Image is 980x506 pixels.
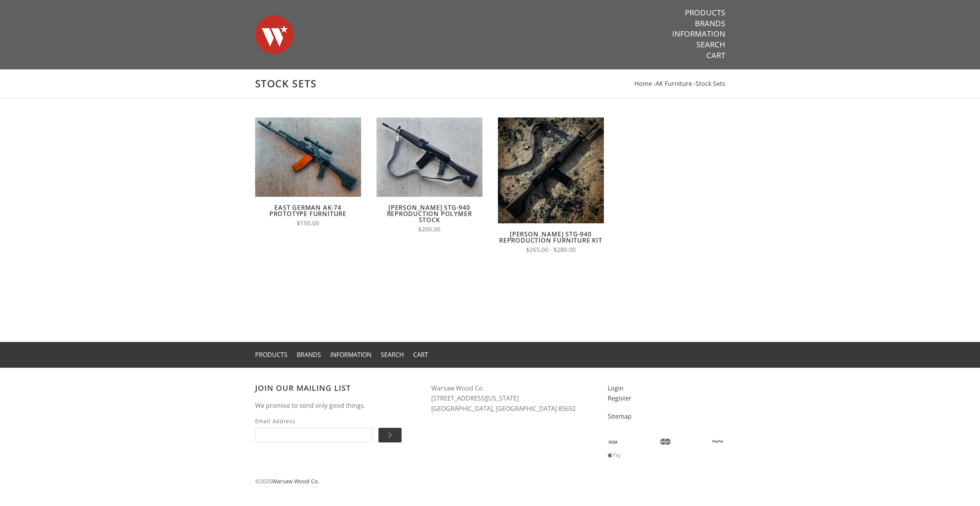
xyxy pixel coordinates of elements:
[654,79,692,89] li: ›
[378,428,402,442] input: 
[255,8,294,62] img: Warsaw Wood Co.
[255,117,361,197] img: East German AK-74 Prototype Furniture
[255,417,373,426] span: Email Address
[672,29,725,39] a: Information
[297,350,321,359] a: Brands
[696,40,725,50] a: Search
[608,394,632,402] a: Register
[413,350,428,359] a: Cart
[499,230,602,245] a: [PERSON_NAME] STG-940 Reproduction Furniture Kit
[255,428,373,442] input: Email Address
[685,8,725,18] a: Products
[418,225,440,233] span: $200.00
[272,478,319,485] a: Warsaw Wood Co.
[255,477,725,486] p: © 2025
[269,203,346,218] a: East German AK-74 Prototype Furniture
[330,350,371,359] a: Information
[255,77,725,90] h1: Stock Sets
[387,203,472,224] a: [PERSON_NAME] STG-940 Reproduction Polymer Stock
[695,18,725,28] a: Brands
[297,219,319,227] span: $150.00
[634,79,652,88] a: Home
[706,50,725,60] a: Cart
[608,412,632,421] a: Sitemap
[431,383,592,414] address: Warsaw Wood Co. [STREET_ADDRESS][US_STATE] [GEOGRAPHIC_DATA], [GEOGRAPHIC_DATA] 85652
[656,79,692,88] a: AK Furniture
[255,400,416,411] p: We promise to send only good things.
[526,246,576,254] span: $265.00 - $280.00
[694,79,725,89] li: ›
[255,350,287,359] a: Products
[381,350,404,359] a: Search
[608,384,624,392] a: Login
[377,117,482,197] img: Wieger STG-940 Reproduction Polymer Stock
[255,383,416,393] h3: Join our mailing list
[696,79,725,88] a: Stock Sets
[498,117,604,223] img: Wieger STG-940 Reproduction Furniture Kit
